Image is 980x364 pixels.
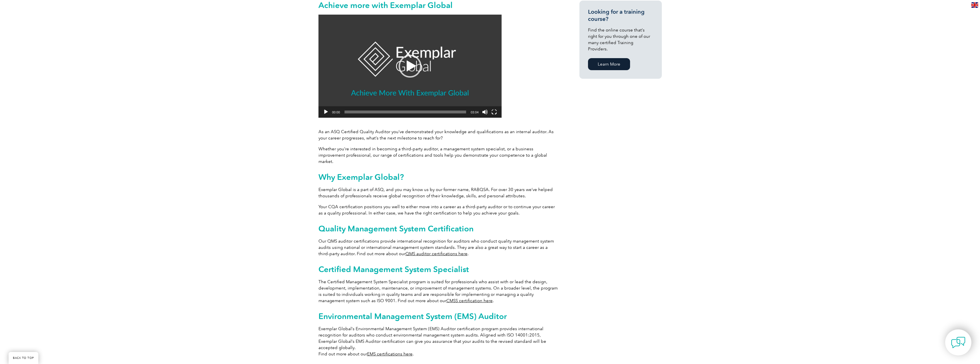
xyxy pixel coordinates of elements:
[345,111,466,113] span: Time Slider
[588,58,630,70] a: Learn More
[318,238,559,257] p: Our QMS auditor certifications provide international recognition for auditors who conduct quality...
[588,27,653,52] p: Find the online course that’s right for you through one of our many certified Training Providers.
[405,251,468,256] a: QMS auditor certifications here
[318,15,502,118] div: Video Player
[318,172,559,182] h2: Why Exemplar Global?
[971,2,978,8] img: en
[318,186,559,199] p: Exemplar Global is a part of ASQ, and you may know us by our former name, RABQSA. For over 30 yea...
[318,224,559,233] h2: Quality Management System Certification
[9,352,38,364] a: BACK TO TOP
[399,55,421,78] div: Play
[482,109,488,115] button: Mute
[323,109,329,115] button: Play
[491,109,497,115] button: Fullscreen
[951,335,965,350] img: contact-chat.png
[318,204,559,216] p: Your CQA certification positions you well to either move into a career as a third-party auditor o...
[318,1,559,10] h2: Achieve more with Exemplar Global
[446,298,493,303] a: CMSS certification here
[318,312,559,321] h2: Environmental Management System (EMS) Auditor
[318,326,559,357] p: Exemplar Global’s Environmental Management System (EMS) Auditor certification program provides in...
[332,111,340,114] span: 00:00
[318,279,559,304] p: The Certified Management System Specialist program is suited for professionals who assist with or...
[318,265,559,274] h2: Certified Management System Specialist
[471,111,479,114] span: 03:04
[367,351,413,357] a: EMS certifications here
[318,146,559,165] p: Whether you’re interested in becoming a third-party auditor, a management system specialist, or a...
[318,129,559,141] p: As an ASQ Certified Quality Auditor you’ve demonstrated your knowledge and qualifications as an i...
[588,8,653,23] h3: Looking for a training course?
